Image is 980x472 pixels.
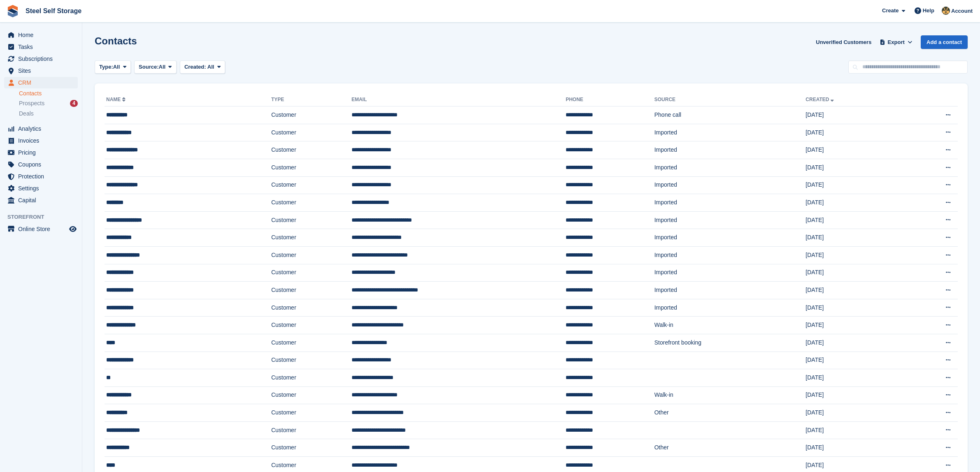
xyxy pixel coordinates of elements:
a: Contacts [19,90,78,97]
td: Customer [271,369,351,387]
td: [DATE] [805,106,902,124]
td: Customer [271,386,351,404]
a: menu [4,223,78,235]
td: Other [654,439,806,457]
td: Imported [654,141,806,159]
span: Online Store [18,223,68,235]
span: Account [951,7,973,15]
td: [DATE] [805,404,902,422]
a: menu [4,53,78,65]
td: [DATE] [805,246,902,264]
a: Preview store [68,224,78,234]
button: Export [878,35,914,49]
td: [DATE] [805,229,902,247]
td: [DATE] [805,439,902,457]
span: All [207,64,214,70]
span: All [159,63,166,71]
td: [DATE] [805,369,902,387]
span: Type: [99,63,113,71]
td: Imported [654,211,806,229]
td: Customer [271,439,351,457]
td: Customer [271,264,351,282]
span: Prospects [19,99,44,107]
span: CRM [18,77,68,88]
th: Email [351,93,566,106]
td: [DATE] [805,299,902,317]
td: [DATE] [805,334,902,352]
span: Help [923,7,934,15]
span: Analytics [18,123,68,134]
span: Create [882,7,899,15]
span: Home [18,29,68,41]
a: Deals [19,109,78,118]
span: Deals [19,110,34,118]
span: Source: [139,63,158,71]
img: stora-icon-8386f47178a22dfd0bd8f6a31ec36ba5ce8667c1dd55bd0f319d3a0aa187defe.svg [7,5,19,17]
td: Imported [654,282,806,299]
div: 4 [70,100,78,107]
td: Imported [654,194,806,212]
td: Imported [654,124,806,141]
td: Imported [654,176,806,194]
td: [DATE] [805,421,902,439]
span: Invoices [18,135,68,146]
td: [DATE] [805,194,902,212]
td: [DATE] [805,282,902,299]
td: Customer [271,159,351,176]
a: menu [4,41,78,53]
a: menu [4,194,78,206]
td: Customer [271,282,351,299]
td: [DATE] [805,124,902,141]
td: [DATE] [805,176,902,194]
a: menu [4,65,78,76]
span: Sites [18,65,68,76]
td: Customer [271,211,351,229]
td: Customer [271,334,351,352]
td: Customer [271,124,351,141]
td: Customer [271,194,351,212]
span: Settings [18,183,68,194]
a: menu [4,29,78,41]
td: [DATE] [805,141,902,159]
td: Imported [654,159,806,176]
a: Add a contact [921,35,968,49]
td: Customer [271,106,351,124]
a: Created [805,97,836,102]
a: menu [4,171,78,182]
span: Tasks [18,41,68,53]
td: Customer [271,404,351,422]
td: [DATE] [805,352,902,369]
td: [DATE] [805,317,902,334]
a: Steel Self Storage [22,4,85,18]
span: Storefront [7,213,82,221]
td: Customer [271,352,351,369]
td: [DATE] [805,264,902,282]
td: Other [654,404,806,422]
span: Created: [184,64,206,70]
td: [DATE] [805,386,902,404]
td: [DATE] [805,159,902,176]
a: Unverified Customers [812,35,875,49]
td: Imported [654,229,806,247]
button: Type: All [95,60,131,74]
td: Storefront booking [654,334,806,352]
td: Customer [271,299,351,317]
h1: Contacts [95,35,137,46]
span: Subscriptions [18,53,68,65]
td: Walk-in [654,386,806,404]
a: Name [106,97,127,102]
button: Created: All [180,60,225,74]
a: menu [4,77,78,88]
img: James Steel [942,7,950,15]
a: menu [4,147,78,158]
td: Customer [271,141,351,159]
td: Customer [271,246,351,264]
a: menu [4,135,78,146]
td: Customer [271,176,351,194]
td: Walk-in [654,317,806,334]
td: Imported [654,246,806,264]
td: Customer [271,317,351,334]
th: Type [271,93,351,106]
a: menu [4,123,78,134]
a: Prospects 4 [19,99,78,108]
